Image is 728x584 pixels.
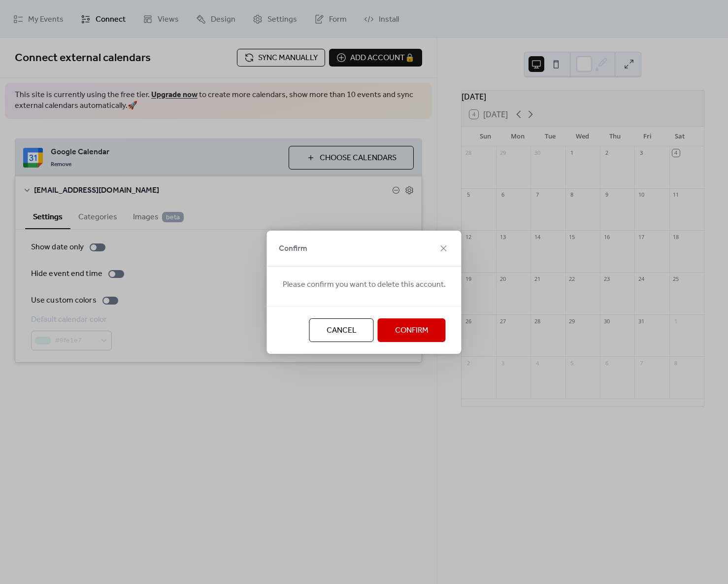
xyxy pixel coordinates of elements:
[283,279,446,291] span: Please confirm you want to delete this account.
[309,318,374,342] button: Cancel
[279,243,307,255] span: Confirm
[327,325,357,337] span: Cancel
[378,318,446,342] button: Confirm
[395,325,429,337] span: Confirm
